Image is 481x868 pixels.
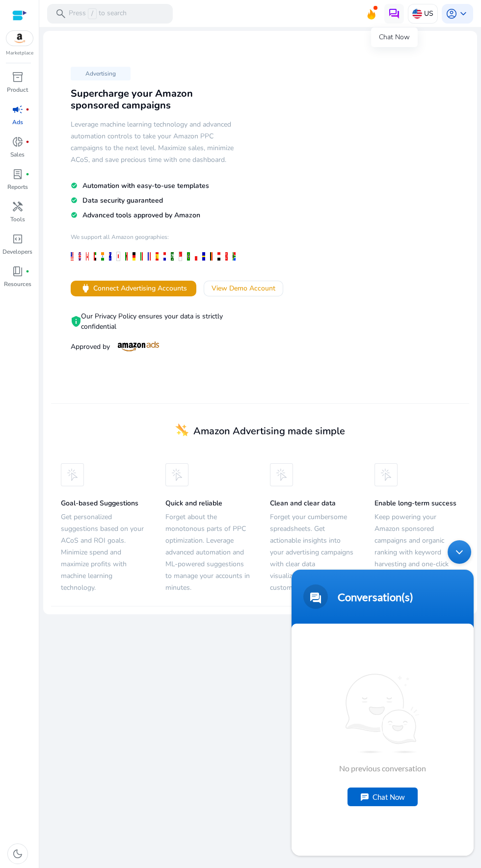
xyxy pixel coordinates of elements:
span: fiber_manual_record [26,140,29,144]
h5: Enable long-term success [374,500,459,508]
p: Product [7,85,28,94]
span: code_blocks [12,233,24,245]
p: Sales [10,150,25,159]
button: View Demo Account [204,281,283,296]
p: Marketplace [6,50,33,57]
h5: Goal-based Suggestions [61,500,146,508]
span: book_4 [12,265,24,277]
h4: We support all Amazon geographies: [71,233,240,248]
p: Press to search [69,8,127,19]
h5: Quick and reliable [165,500,250,508]
span: Connect Advertising Accounts [93,283,187,293]
span: donut_small [12,136,24,148]
h5: Keep powering your Amazon sponsored campaigns and organic ranking with keyword harvesting and one... [374,511,459,582]
span: keyboard_arrow_down [457,8,469,20]
p: Ads [12,118,23,127]
div: Chat Now [371,27,418,47]
h5: Get personalized suggestions based on your ACoS and ROI goals. Minimize spend and maximize profit... [61,511,146,594]
span: Data security guaranteed [82,196,163,205]
p: US [424,5,433,22]
mat-icon: check_circle [71,211,78,219]
p: Tools [10,215,25,224]
h5: Forget about the monotonous parts of PPC optimization. Leverage advanced automation and ML-powere... [165,511,250,594]
button: powerConnect Advertising Accounts [71,281,196,296]
iframe: SalesIQ Chatwindow [287,535,479,861]
span: dark_mode [12,848,24,860]
span: View Demo Account [212,283,275,293]
span: Advanced tools approved by Amazon [82,210,200,220]
span: lab_profile [12,168,24,180]
mat-icon: check_circle [71,196,78,205]
img: amazon.svg [6,31,33,46]
p: Our Privacy Policy ensures your data is strictly confidential [71,311,240,332]
img: us.svg [412,9,422,19]
p: Approved by [71,342,240,352]
span: / [88,8,97,19]
h5: Leverage machine learning technology and advanced automation controls to take your Amazon PPC cam... [71,119,240,166]
span: account_circle [446,8,457,20]
p: Developers [2,247,32,256]
span: power [80,283,91,294]
span: handyman [12,201,24,212]
span: campaign [12,104,24,115]
span: fiber_manual_record [26,107,29,111]
mat-icon: privacy_tip [71,316,81,327]
mat-icon: check_circle [71,182,78,190]
span: Automation with easy-to-use templates [82,181,209,190]
p: Reports [7,183,28,191]
h3: Supercharge your Amazon sponsored campaigns [71,88,240,111]
span: inventory_2 [12,71,24,83]
span: fiber_manual_record [26,172,29,176]
span: search [55,8,67,20]
h5: Clean and clear data [270,500,355,508]
span: Amazon Advertising made simple [193,424,345,438]
span: fiber_manual_record [26,269,29,273]
p: Advertising [71,67,131,80]
p: Resources [4,280,31,289]
h5: Forget your cumbersome spreadsheets. Get actionable insights into your advertising campaigns with... [270,511,355,594]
